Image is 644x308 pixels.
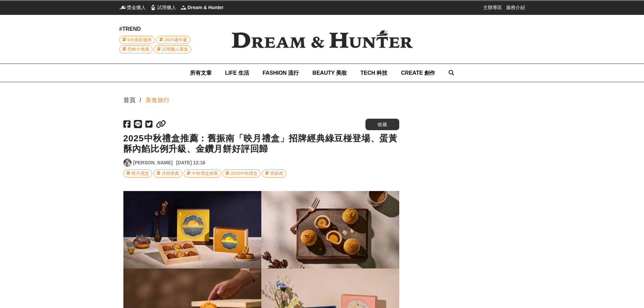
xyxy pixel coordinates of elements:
[132,170,149,177] div: 映月禮盒
[222,169,261,177] a: 2025中秋禮盒
[119,45,152,53] a: 恐怖片推薦
[270,170,283,177] div: 舊振南
[164,36,187,44] span: 2025週年慶
[263,70,299,76] span: FASHION 流行
[127,36,152,44] span: 9月壽星優惠
[190,70,212,76] span: 所有文章
[365,119,399,130] button: 收藏
[180,4,224,11] a: Dream & HunterDream & Hunter
[153,169,182,177] a: 月餅推薦
[119,4,146,11] a: 獎金獵人獎金獵人
[154,45,191,53] a: 試用獵人募集
[162,170,179,177] div: 月餅推薦
[123,133,399,154] h1: 2025中秋禮盒推薦：舊振南「映月禮盒」招牌經典綠豆椪登場、蛋黃酥內餡比例升級、金鑽月餅好評回歸
[401,70,435,76] span: CREATE 創作
[263,64,299,82] a: FASHION 流行
[123,159,132,167] a: Avatar
[360,64,387,82] a: TECH 科技
[150,4,176,11] a: 試用獵人試用獵人
[180,4,187,11] img: Dream & Hunter
[360,70,387,76] span: TECH 科技
[506,4,525,11] a: 服務介紹
[312,70,347,76] span: BEAUTY 美妝
[483,4,502,11] a: 主辦專區
[221,19,424,59] img: Dream & Hunter
[150,4,157,11] img: 試用獵人
[176,159,205,166] div: [DATE] 12:16
[145,96,170,105] a: 美食旅行
[188,4,224,11] span: Dream & Hunter
[401,64,435,82] a: CREATE 創作
[124,159,131,166] img: Avatar
[140,96,141,105] div: /
[312,64,347,82] a: BEAUTY 美妝
[192,170,218,177] div: 中秋禮盒推薦
[156,36,190,44] a: 2025週年慶
[123,169,152,177] a: 映月禮盒
[262,169,286,177] a: 舊振南
[123,96,136,105] div: 首頁
[190,64,212,82] a: 所有文章
[162,46,188,53] span: 試用獵人募集
[225,70,249,76] span: LIFE 生活
[119,25,221,33] div: #TREND
[225,64,249,82] a: LIFE 生活
[184,169,221,177] a: 中秋禮盒推薦
[119,36,155,44] a: 9月壽星優惠
[127,4,146,11] span: 獎金獵人
[119,4,126,11] img: 獎金獵人
[127,46,149,53] span: 恐怖片推薦
[157,4,176,11] span: 試用獵人
[231,170,258,177] div: 2025中秋禮盒
[133,159,173,166] a: [PERSON_NAME]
